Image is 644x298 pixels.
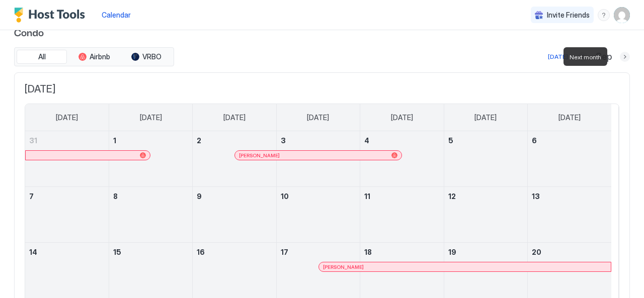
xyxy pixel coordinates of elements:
a: Sunday [46,104,88,131]
div: menu [598,9,610,21]
a: September 18, 2025 [360,243,443,261]
span: [PERSON_NAME] [323,264,364,270]
span: 8 [113,192,118,201]
span: 3 [281,136,286,145]
td: September 9, 2025 [193,187,276,243]
div: [DATE] [548,52,568,61]
div: tab-group [14,47,174,66]
span: 7 [29,192,34,201]
div: [PERSON_NAME] [239,152,397,159]
a: August 31, 2025 [25,131,109,150]
span: 2 [197,136,201,145]
a: Calendar [102,10,131,20]
span: 31 [29,136,37,145]
a: Monday [130,104,172,131]
span: Invite Friends [547,11,590,20]
a: September 3, 2025 [277,131,360,150]
span: 13 [532,192,540,201]
a: September 8, 2025 [109,187,192,206]
a: September 12, 2025 [444,187,527,206]
td: September 1, 2025 [109,131,192,187]
span: 5 [448,136,453,145]
span: 17 [281,248,288,256]
span: 9 [197,192,202,201]
a: September 7, 2025 [25,187,109,206]
a: Saturday [548,104,591,131]
div: [PERSON_NAME] [323,264,607,270]
span: 1 [113,136,116,145]
a: September 2, 2025 [193,131,276,150]
td: September 3, 2025 [276,131,360,187]
span: 19 [448,248,456,256]
td: September 13, 2025 [528,187,611,243]
span: [PERSON_NAME] [239,152,280,159]
a: Host Tools Logo [14,8,90,23]
a: Wednesday [297,104,339,131]
a: September 9, 2025 [193,187,276,206]
span: [DATE] [307,113,329,122]
a: Thursday [381,104,423,131]
a: September 16, 2025 [193,243,276,261]
span: Airbnb [90,52,110,61]
span: 14 [29,248,37,256]
a: September 6, 2025 [528,131,611,150]
span: [DATE] [140,113,162,122]
td: September 8, 2025 [109,187,192,243]
span: [DATE] [558,113,581,122]
span: Next month [570,53,601,61]
span: 4 [364,136,369,145]
span: 12 [448,192,456,201]
a: September 5, 2025 [444,131,527,150]
td: September 12, 2025 [444,187,527,243]
span: Calendar [102,11,131,19]
span: 18 [364,248,372,256]
span: 10 [281,192,289,201]
a: September 11, 2025 [360,187,443,206]
span: [DATE] [391,113,413,122]
button: Next month [620,52,630,62]
td: September 6, 2025 [528,131,611,187]
button: Airbnb [69,50,119,64]
span: [DATE] [56,113,78,122]
a: September 20, 2025 [528,243,611,261]
button: [DATE] [546,51,570,63]
td: September 10, 2025 [276,187,360,243]
a: Friday [464,104,507,131]
span: 20 [532,248,541,256]
span: [DATE] [474,113,497,122]
button: VRBO [121,50,172,64]
div: User profile [614,7,630,23]
a: September 13, 2025 [528,187,611,206]
span: 16 [197,248,205,256]
button: All [17,50,67,64]
a: September 17, 2025 [277,243,360,261]
span: All [38,52,46,61]
td: September 4, 2025 [360,131,444,187]
span: [DATE] [25,83,619,95]
span: Condo [14,24,630,39]
td: September 11, 2025 [360,187,444,243]
span: 11 [364,192,370,201]
span: [DATE] [223,113,246,122]
a: September 19, 2025 [444,243,527,261]
td: September 7, 2025 [25,187,109,243]
a: Tuesday [213,104,256,131]
a: September 10, 2025 [277,187,360,206]
span: 6 [532,136,537,145]
span: 15 [113,248,121,256]
a: September 15, 2025 [109,243,192,261]
td: September 5, 2025 [444,131,527,187]
a: September 1, 2025 [109,131,192,150]
a: September 4, 2025 [360,131,443,150]
span: VRBO [142,52,162,61]
a: September 14, 2025 [25,243,109,261]
td: August 31, 2025 [25,131,109,187]
td: September 2, 2025 [193,131,276,187]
